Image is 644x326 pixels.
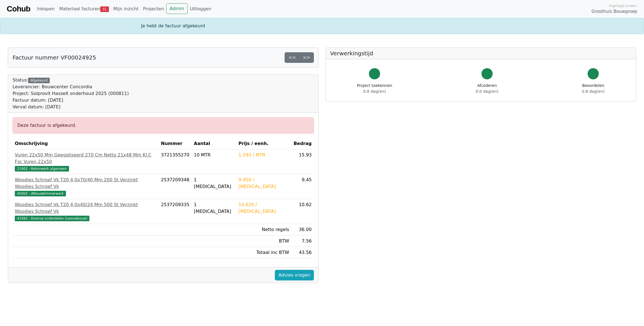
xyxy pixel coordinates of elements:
[188,3,214,15] a: Uitloggen
[159,174,192,199] td: 2537209348
[15,177,156,190] div: Woodies Schroef Vk T20 4,0x70/40 Mm 200 St Verzinkt Woodies Schroef Vk
[236,247,291,258] td: Totaal inc BTW
[35,3,57,15] a: Inkopen
[159,149,192,174] td: 3721355270
[13,117,314,134] div: Deze factuur is afgekeurd.
[13,90,129,97] div: Project: Solprovit Hasselt onderhoud 2025 (000811)
[291,199,314,224] td: 10.62
[236,235,291,247] td: BTW
[330,50,631,57] h5: Verwerkingstijd
[291,174,314,199] td: 9.45
[13,84,129,90] div: Leverancier: Bouwcenter Concordia
[15,152,156,165] div: Vuren 22x50 Mm Geegaliseerd 270 Cm Netto 21x48 Mm Kl.C Fsc Vuren 22x50
[357,83,392,94] div: Project toekennen
[291,138,314,149] th: Bedrag
[476,89,498,94] span: 0.0 dag(en)
[291,149,314,174] td: 15.93
[159,199,192,224] td: 2537209335
[275,270,314,280] a: Advies vragen
[299,52,314,63] a: >>
[15,201,156,215] div: Woodies Schroef Vk T20 4,0x40/24 Mm 500 St Verzinkt Woodies Schroef Vk
[582,89,605,94] span: 0.8 dag(en)
[13,97,129,104] div: Factuur datum: [DATE]
[582,83,605,94] div: Beoordelen
[291,247,314,258] td: 43.56
[13,104,129,110] div: Verval datum: [DATE]
[236,224,291,235] td: Netto regels
[291,224,314,235] td: 36.00
[100,6,109,12] span: 31
[7,2,30,16] a: Cohub
[159,138,192,149] th: Nummer
[194,152,234,158] div: 10 MTR
[591,8,637,15] span: Groothuis Bouwgroep
[13,138,159,149] th: Omschrijving
[192,138,236,149] th: Aantal
[476,83,498,94] div: Afcoderen
[138,23,506,29] div: Je hebt de factuur afgekeurd
[15,216,89,221] span: 43382 - Diverse onderdelen (Leeuwbouw)
[285,52,299,63] a: <<
[141,3,166,15] a: Projecten
[28,78,49,83] div: Afgekeurd
[111,3,141,15] a: Mijn inzicht
[15,166,69,172] span: 21902 - Betonwerk algemeen
[13,54,96,61] h5: Factuur nummer VF00024925
[238,152,289,158] div: 1.593 / MTR
[57,3,111,15] a: Materiaal facturen31
[15,152,156,172] a: Vuren 22x50 Mm Geegaliseerd 270 Cm Netto 21x48 Mm Kl.C Fsc Vuren 22x5021902 - Betonwerk algemeen
[238,201,289,215] div: 10.620 / [MEDICAL_DATA]
[194,177,234,190] div: 1 [MEDICAL_DATA]
[238,177,289,190] div: 9.450 / [MEDICAL_DATA]
[291,235,314,247] td: 7.56
[15,191,66,196] span: 45002 - Afbouwtimmerwerk
[236,138,291,149] th: Prijs / eenh.
[363,89,386,94] span: 0.8 dag(en)
[15,201,156,222] a: Woodies Schroef Vk T20 4,0x40/24 Mm 500 St Verzinkt Woodies Schroef Vk43382 - Diverse onderdelen ...
[166,3,188,14] a: Admin
[13,77,129,110] div: Status:
[194,201,234,215] div: 1 [MEDICAL_DATA]
[15,177,156,197] a: Woodies Schroef Vk T20 4,0x70/40 Mm 200 St Verzinkt Woodies Schroef Vk45002 - Afbouwtimmerwerk
[609,3,637,8] span: Ingelogd onder:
